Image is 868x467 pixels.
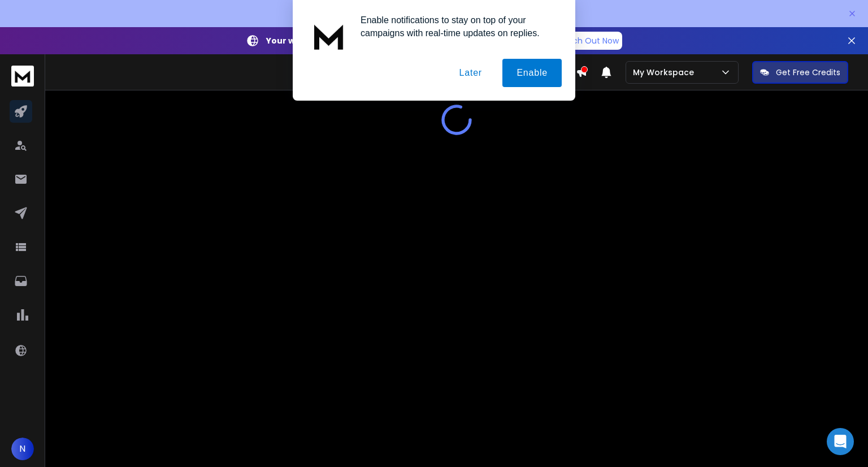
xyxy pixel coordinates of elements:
img: notification icon [306,14,351,59]
div: Enable notifications to stay on top of your campaigns with real-time updates on replies. [351,14,562,40]
div: Open Intercom Messenger [827,428,854,455]
button: N [11,438,34,460]
button: Later [445,59,496,87]
button: Enable [502,59,562,87]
